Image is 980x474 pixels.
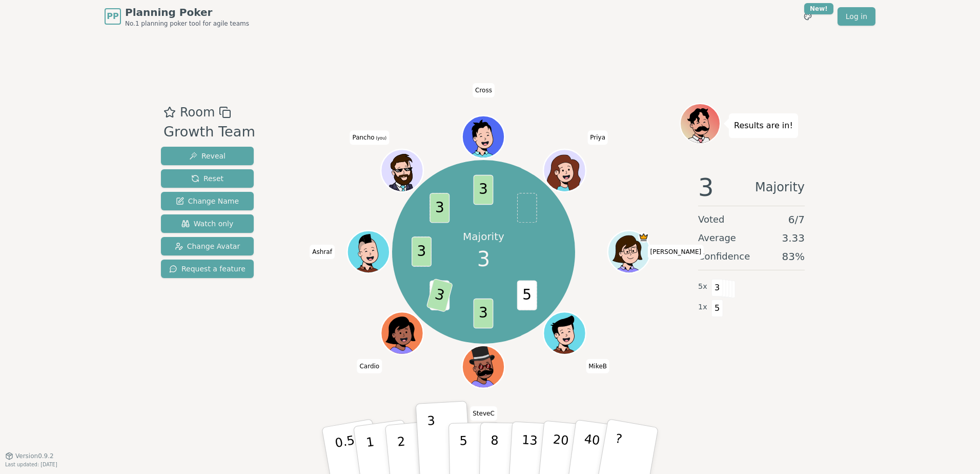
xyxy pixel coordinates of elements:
[412,237,432,267] span: 3
[517,281,537,310] span: 5
[474,299,494,328] span: 3
[587,130,608,145] span: Click to change your name
[426,279,454,312] span: 3
[191,173,223,184] span: Reset
[473,83,495,97] span: Click to change your name
[586,359,609,373] span: Click to change your name
[788,212,805,227] span: 6 / 7
[698,281,707,292] span: 5 x
[463,229,504,244] p: Majority
[698,249,750,264] span: Confidence
[15,452,54,460] span: Version 0.9.2
[799,7,817,26] button: New!
[382,150,422,190] button: Click to change your avatar
[181,219,234,229] span: Watch only
[698,212,725,227] span: Voted
[189,151,226,161] span: Reveal
[477,244,490,274] span: 3
[755,175,805,200] span: Majority
[350,130,389,145] span: Click to change your name
[838,7,875,26] a: Log in
[176,196,239,206] span: Change Name
[161,214,254,233] button: Watch only
[804,3,833,14] div: New!
[430,193,450,223] span: 3
[782,249,805,264] span: 83 %
[474,175,494,205] span: 3
[164,103,176,122] button: Add as favourite
[161,260,254,278] button: Request a feature
[698,175,714,200] span: 3
[175,241,240,251] span: Change Avatar
[639,232,649,243] span: Ansley is the host
[161,169,254,188] button: Reset
[164,122,255,143] div: Growth Team
[470,406,497,421] span: Click to change your name
[125,5,249,19] span: Planning Poker
[711,279,723,297] span: 3
[782,231,805,245] span: 3.33
[180,103,215,122] span: Room
[357,359,382,373] span: Click to change your name
[698,302,707,313] span: 1 x
[169,264,246,274] span: Request a feature
[107,10,118,23] span: PP
[5,452,54,460] button: Version0.9.2
[161,192,254,210] button: Change Name
[711,300,723,317] span: 5
[161,237,254,255] button: Change Avatar
[648,245,704,259] span: Click to change your name
[427,413,438,469] p: 3
[310,245,335,259] span: Click to change your name
[734,118,793,133] p: Results are in!
[698,231,736,245] span: Average
[161,147,254,165] button: Reveal
[375,136,387,141] span: (you)
[5,462,57,467] span: Last updated: [DATE]
[105,5,249,28] a: PPPlanning PokerNo.1 planning poker tool for agile teams
[125,19,249,28] span: No.1 planning poker tool for agile teams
